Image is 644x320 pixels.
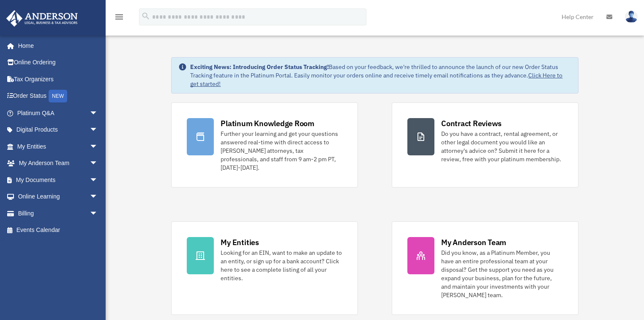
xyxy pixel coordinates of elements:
[6,188,111,205] a: Online Learningarrow_drop_down
[190,72,562,88] a: Click Here to get started!
[221,130,342,172] div: Further your learning and get your questions answered real-time with direct access to [PERSON_NAM...
[90,205,106,222] span: arrow_drop_down
[6,37,106,54] a: Home
[6,138,111,155] a: My Entitiesarrow_drop_down
[6,171,111,188] a: My Documentsarrow_drop_down
[6,121,111,138] a: Digital Productsarrow_drop_down
[6,155,111,172] a: My Anderson Teamarrow_drop_down
[141,11,150,21] i: search
[625,11,638,23] img: User Pic
[221,118,314,129] div: Platinum Knowledge Room
[221,248,342,282] div: Looking for an EIN, want to make an update to an entity, or sign up for a bank account? Click her...
[171,102,358,188] a: Platinum Knowledge Room Further your learning and get your questions answered real-time with dire...
[441,237,506,248] div: My Anderson Team
[221,237,259,248] div: My Entities
[6,71,111,88] a: Tax Organizers
[392,102,579,188] a: Contract Reviews Do you have a contract, rental agreement, or other legal document you would like...
[90,188,106,206] span: arrow_drop_down
[171,221,358,315] a: My Entities Looking for an EIN, want to make an update to an entity, or sign up for a bank accoun...
[6,88,111,105] a: Order StatusNEW
[49,90,67,102] div: NEW
[114,12,124,22] i: menu
[6,222,111,239] a: Events Calendar
[6,205,111,222] a: Billingarrow_drop_down
[392,221,579,315] a: My Anderson Team Did you know, as a Platinum Member, you have an entire professional team at your...
[90,121,106,139] span: arrow_drop_down
[114,15,124,22] a: menu
[441,118,502,129] div: Contract Reviews
[90,171,106,189] span: arrow_drop_down
[441,248,563,299] div: Did you know, as a Platinum Member, you have an entire professional team at your disposal? Get th...
[190,63,329,71] strong: Exciting News: Introducing Order Status Tracking!
[90,138,106,155] span: arrow_drop_down
[190,63,571,88] div: Based on your feedback, we're thrilled to announce the launch of our new Order Status Tracking fe...
[6,105,111,121] a: Platinum Q&Aarrow_drop_down
[6,54,111,71] a: Online Ordering
[90,105,106,122] span: arrow_drop_down
[4,10,80,27] img: Anderson Advisors Platinum Portal
[90,155,106,172] span: arrow_drop_down
[441,130,563,163] div: Do you have a contract, rental agreement, or other legal document you would like an attorney's ad...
